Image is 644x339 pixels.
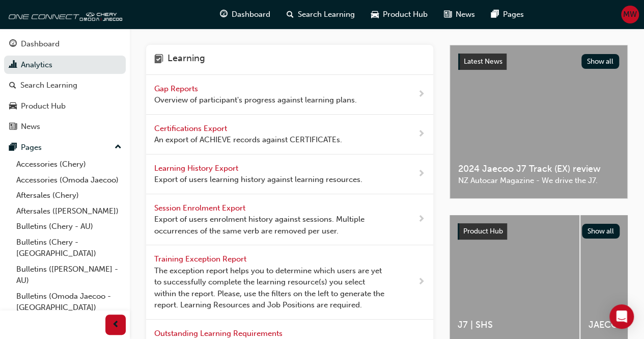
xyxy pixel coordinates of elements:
button: Pages [4,138,126,157]
span: prev-icon [112,319,120,331]
a: Dashboard [4,35,126,54]
span: next-icon [417,276,425,289]
span: Session Enrolment Export [154,203,247,213]
a: news-iconNews [436,4,483,25]
span: Export of users enrolment history against sessions. Multiple occurrences of the same verb are rem... [154,214,385,237]
img: oneconnect [5,4,122,24]
a: Search Learning [4,76,126,95]
span: next-icon [417,168,425,180]
a: News [4,117,126,136]
span: MW [623,9,637,20]
span: next-icon [417,88,425,101]
button: Show all [581,54,620,69]
span: news-icon [9,122,17,132]
a: Aftersales (Chery) [12,188,126,203]
span: The exception report helps you to determine which users are yet to successfully complete the lear... [154,265,385,311]
div: Pages [21,142,42,153]
div: News [21,121,40,133]
a: Accessories (Chery) [12,157,126,172]
span: chart-icon [9,61,17,70]
a: Latest NewsShow all2024 Jaecoo J7 Track (EX) reviewNZ Autocar Magazine - We drive the J7. [450,45,628,199]
a: Bulletins (Omoda Jaecoo - [GEOGRAPHIC_DATA]) [12,289,126,316]
a: Training Exception Report The exception report helps you to determine which users are yet to succ... [146,245,433,320]
a: Product Hub [4,97,126,116]
span: guage-icon [9,40,17,49]
span: Search Learning [298,9,355,20]
a: Analytics [4,56,126,74]
span: next-icon [417,128,425,141]
span: News [456,9,475,20]
a: Bulletins (Chery - [GEOGRAPHIC_DATA]) [12,234,126,262]
span: J7 | SHS [458,319,571,331]
span: news-icon [444,8,452,21]
a: Gap Reports Overview of participant's progress against learning plans.next-icon [146,75,433,115]
span: pages-icon [491,8,499,21]
span: Gap Reports [154,84,200,93]
span: up-icon [115,141,122,154]
a: Bulletins (Chery - AU) [12,219,126,234]
a: Certifications Export An export of ACHIEVE records against CERTIFICATEs.next-icon [146,115,433,154]
a: guage-iconDashboard [212,4,278,25]
a: Product HubShow all [458,223,620,240]
div: Dashboard [21,38,60,50]
h4: Learning [167,53,205,66]
span: NZ Autocar Magazine - We drive the J7. [458,175,619,187]
button: DashboardAnalyticsSearch LearningProduct HubNews [4,33,126,138]
span: Certifications Export [154,124,229,133]
a: Accessories (Omoda Jaecoo) [12,172,126,188]
span: Latest News [464,57,502,66]
div: Product Hub [21,100,66,112]
div: Search Learning [20,80,77,91]
span: next-icon [417,213,425,226]
span: Product Hub [463,227,503,236]
a: Session Enrolment Export Export of users enrolment history against sessions. Multiple occurrences... [146,194,433,246]
span: search-icon [287,8,294,21]
span: Dashboard [232,9,270,20]
span: learning-icon [154,53,163,66]
a: Latest NewsShow all [458,54,619,70]
span: Training Exception Report [154,254,248,264]
span: car-icon [371,8,379,21]
div: Open Intercom Messenger [609,304,634,329]
a: search-iconSearch Learning [278,4,363,25]
span: Learning History Export [154,164,240,173]
span: Export of users learning history against learning resources. [154,174,362,186]
span: search-icon [9,81,16,90]
span: Pages [503,9,524,20]
a: Learning History Export Export of users learning history against learning resources.next-icon [146,154,433,194]
span: 2024 Jaecoo J7 Track (EX) review [458,163,619,175]
span: Outstanding Learning Requirements [154,329,285,338]
a: pages-iconPages [483,4,532,25]
span: Product Hub [383,9,428,20]
span: An export of ACHIEVE records against CERTIFICATEs. [154,134,342,146]
button: Show all [582,224,620,239]
a: Bulletins ([PERSON_NAME] - AU) [12,262,126,289]
a: car-iconProduct Hub [363,4,436,25]
span: car-icon [9,102,17,111]
button: MW [621,6,639,23]
a: Aftersales ([PERSON_NAME]) [12,203,126,219]
span: guage-icon [220,8,228,21]
span: pages-icon [9,143,17,152]
span: Overview of participant's progress against learning plans. [154,94,357,106]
